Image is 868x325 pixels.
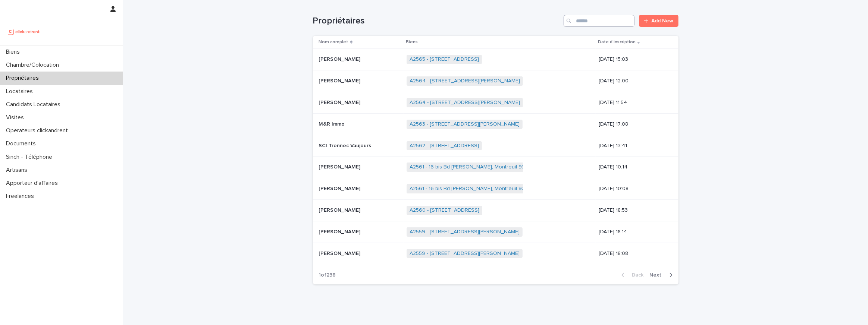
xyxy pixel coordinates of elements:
[313,178,679,200] tr: [PERSON_NAME][PERSON_NAME] A2561 - 16 bis Bd [PERSON_NAME], Montreuil 93100 [DATE] 10:08
[406,38,418,46] p: Biens
[3,114,30,121] p: Visites
[410,164,533,170] a: A2561 - 16 bis Bd [PERSON_NAME], Montreuil 93100
[639,15,678,27] a: Add New
[652,18,674,23] span: Add New
[3,127,74,134] p: Operateurs clickandrent
[599,78,667,84] p: [DATE] 12:00
[599,100,667,106] p: [DATE] 11:54
[3,88,39,95] p: Locataires
[3,61,65,69] p: Chambre/Colocation
[599,121,667,127] p: [DATE] 17:08
[598,38,636,46] p: Date d'inscription
[410,56,479,63] a: A2565 - [STREET_ADDRESS]
[410,100,520,106] a: A2564 - [STREET_ADDRESS][PERSON_NAME]
[313,243,679,264] tr: [PERSON_NAME][PERSON_NAME] A2559 - [STREET_ADDRESS][PERSON_NAME] [DATE] 18:08
[647,272,679,278] button: Next
[313,135,679,157] tr: SCI Trennec VaujoursSCI Trennec Vaujours A2562 - [STREET_ADDRESS] [DATE] 13:41
[410,78,520,84] a: A2564 - [STREET_ADDRESS][PERSON_NAME]
[3,101,66,108] p: Candidats Locataires
[410,143,479,149] a: A2562 - [STREET_ADDRESS]
[650,272,666,278] span: Next
[410,250,520,257] a: A2559 - [STREET_ADDRESS][PERSON_NAME]
[410,121,520,127] a: A2563 - [STREET_ADDRESS][PERSON_NAME]
[615,272,647,278] button: Back
[319,206,362,214] p: [PERSON_NAME]
[599,207,667,214] p: [DATE] 18:53
[313,221,679,243] tr: [PERSON_NAME][PERSON_NAME] A2559 - [STREET_ADDRESS][PERSON_NAME] [DATE] 18:14
[3,75,45,82] p: Propriétaires
[319,227,362,235] p: [PERSON_NAME]
[319,98,362,106] p: [PERSON_NAME]
[313,92,679,113] tr: [PERSON_NAME][PERSON_NAME] A2564 - [STREET_ADDRESS][PERSON_NAME] [DATE] 11:54
[3,193,40,200] p: Freelances
[410,229,520,235] a: A2559 - [STREET_ADDRESS][PERSON_NAME]
[319,249,362,257] p: [PERSON_NAME]
[599,56,667,63] p: [DATE] 15:03
[564,15,634,27] input: Search
[313,16,561,26] h1: Propriétaires
[628,272,644,278] span: Back
[599,186,667,192] p: [DATE] 10:08
[313,70,679,92] tr: [PERSON_NAME][PERSON_NAME] A2564 - [STREET_ADDRESS][PERSON_NAME] [DATE] 12:00
[3,167,33,174] p: Artisans
[313,266,342,284] p: 1 of 238
[410,186,533,192] a: A2561 - 16 bis Bd [PERSON_NAME], Montreuil 93100
[319,76,362,84] p: [PERSON_NAME]
[319,162,362,170] p: [PERSON_NAME]
[319,55,362,63] p: [PERSON_NAME]
[319,141,373,149] p: SCI Trennec Vaujours
[599,250,667,257] p: [DATE] 18:08
[319,38,348,46] p: Nom complet
[313,157,679,178] tr: [PERSON_NAME][PERSON_NAME] A2561 - 16 bis Bd [PERSON_NAME], Montreuil 93100 [DATE] 10:14
[313,199,679,221] tr: [PERSON_NAME][PERSON_NAME] A2560 - [STREET_ADDRESS] [DATE] 18:53
[3,48,26,56] p: Biens
[6,24,42,39] img: UCB0brd3T0yccxBKYDjQ
[410,207,479,214] a: A2560 - [STREET_ADDRESS]
[599,229,667,235] p: [DATE] 18:14
[599,164,667,170] p: [DATE] 10:14
[599,143,667,149] p: [DATE] 13:41
[319,120,347,127] p: M&R Immo
[3,180,64,187] p: Apporteur d'affaires
[3,140,42,147] p: Documents
[313,49,679,70] tr: [PERSON_NAME][PERSON_NAME] A2565 - [STREET_ADDRESS] [DATE] 15:03
[3,154,58,161] p: Sinch - Téléphone
[313,113,679,135] tr: M&R ImmoM&R Immo A2563 - [STREET_ADDRESS][PERSON_NAME] [DATE] 17:08
[319,184,362,192] p: [PERSON_NAME]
